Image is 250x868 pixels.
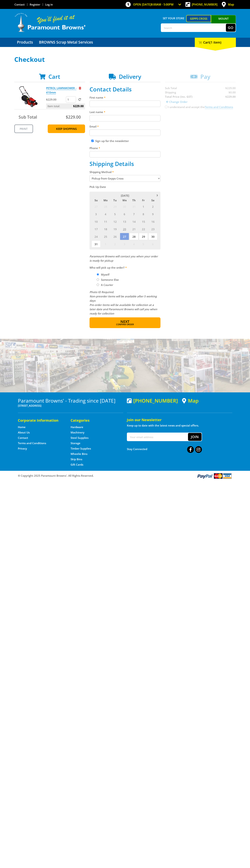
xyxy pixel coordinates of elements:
[14,56,236,63] h1: Checkout
[97,323,153,326] span: Confirm order
[97,273,99,276] input: Please select who will pick up the order.
[110,225,120,233] span: 19
[110,210,120,218] span: 5
[90,115,160,121] input: Please enter your last name.
[90,185,160,189] label: Pick Up Date
[66,114,81,120] span: $229.00
[90,317,160,328] button: Next Confirm order
[120,218,129,225] span: 13
[91,225,101,233] span: 17
[71,425,83,429] a: Go to the Hardware page
[18,418,63,423] h5: Corporate Information
[36,38,96,47] a: Go to the BROWNS Scrap Metal Services page
[101,198,110,203] span: Mo
[90,146,160,150] label: Phone
[110,203,120,210] span: 29
[211,15,236,29] a: Mount [PERSON_NAME]
[139,203,148,210] span: 1
[18,425,26,429] a: Go to the Home page
[195,38,236,47] div: Cart
[101,240,110,248] span: 1
[19,114,37,120] span: Sub Total
[101,203,110,210] span: 28
[100,282,114,288] label: A Courier
[139,233,148,240] span: 29
[101,233,110,240] span: 25
[71,457,82,461] a: Go to the Skip Bins page
[161,15,186,21] span: Set your store
[127,423,232,428] p: Keep up to date with the latest news and special offers.
[46,103,85,109] p: Item total:
[90,170,160,174] label: Shipping Method
[161,24,226,32] input: Search
[129,218,138,225] span: 14
[97,284,99,286] input: Please select who will pick up the order.
[71,418,116,423] h5: Categories
[71,441,80,445] a: Go to the Storage page
[71,436,88,440] a: Go to the Steel Supplies page
[186,15,211,22] a: Gepps Cross
[90,175,160,182] select: Please select a shipping method.
[151,3,174,6] span: 8:00am - 5:00pm
[14,473,236,479] div: ® Copyright 2025 Paramount Browns'. All Rights Reserved.
[18,431,30,434] a: Go to the About Us page
[182,398,199,404] a: View a map of Gepps Cross location
[91,240,101,248] span: 31
[121,194,129,197] span: [DATE]
[120,203,129,210] span: 30
[197,473,232,479] img: PayPal, Mastercard, Visa accepted
[139,240,148,248] span: 5
[18,436,28,440] a: Go to the Contact page
[129,225,138,233] span: 21
[139,225,148,233] span: 22
[97,278,99,281] input: Please select who will pick up the order.
[120,240,129,248] span: 3
[119,73,141,80] span: Delivery
[14,13,86,32] img: Paramount Browns'
[95,139,129,143] label: Sign up for the newsletter
[48,124,85,133] a: Keep Shopping
[18,86,39,107] img: PETROL LAWNMOWER - 410mm
[18,441,46,445] a: Go to the Terms and Conditions page
[79,86,81,90] a: Remove from cart
[127,417,232,422] h5: Join our Newsletter
[91,203,101,210] span: 27
[110,240,120,248] span: 2
[148,225,157,233] span: 23
[14,3,25,6] a: Go to the Contact page
[148,203,157,210] span: 2
[90,124,160,129] label: Email
[90,129,160,136] input: Please enter your email address.
[110,233,120,240] span: 26
[148,233,157,240] span: 30
[90,101,160,107] input: Please enter your first name.
[91,210,101,218] span: 3
[90,95,160,100] label: First name
[30,3,40,6] a: Go to the registration page
[210,40,221,44] span: (1 item)
[18,447,27,450] a: Go to the Privacy page
[148,210,157,218] span: 9
[71,463,83,467] a: Go to the Gift Cards page
[120,210,129,218] span: 6
[100,271,111,278] label: Myself
[127,445,202,453] div: Stay Connected
[14,124,33,133] a: Print
[90,265,160,270] label: Who will pick up the order?
[127,398,178,403] div: [PHONE_NUMBER]
[120,233,129,240] span: 27
[90,160,160,167] h2: Shipping Details
[226,24,236,32] button: Go
[90,86,160,93] h2: Contact Details
[188,433,202,441] button: Join
[71,447,91,450] a: Go to the Timber Supplies page
[45,3,53,6] a: Log in
[139,210,148,218] span: 8
[90,110,160,114] label: Last name
[91,233,101,240] span: 24
[110,198,120,203] span: Tu
[90,255,158,262] em: Paramount Browns will contact you when your order is ready for pickup
[129,203,138,210] span: 31
[129,233,138,240] span: 28
[129,198,138,203] span: Th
